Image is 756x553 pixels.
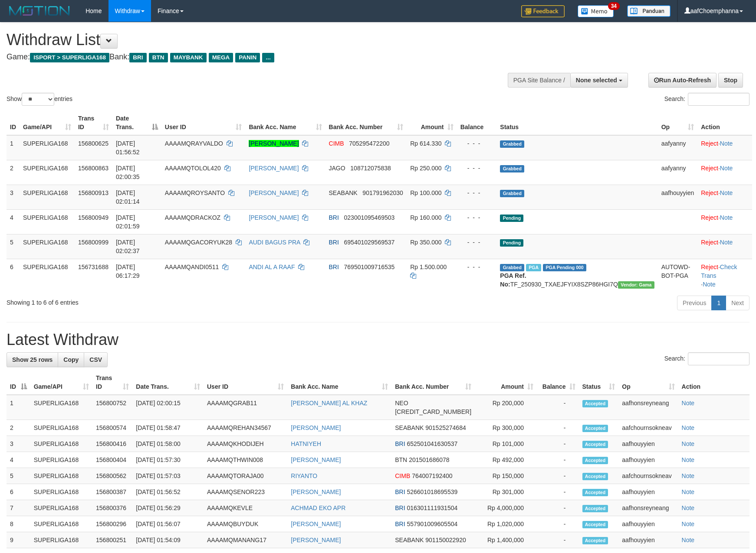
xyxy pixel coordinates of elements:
span: Rp 1.500.000 [410,263,447,270]
span: Copy [63,356,79,363]
th: Game/API: activate to sort column ascending [30,370,92,395]
span: Rp 250.000 [410,165,441,172]
a: [PERSON_NAME] [249,189,299,196]
td: - [537,452,579,468]
td: - [537,420,579,436]
a: Note [682,537,695,543]
span: Marked by aafromsomean [526,264,541,271]
span: SEABANK [395,537,424,543]
h1: Latest Withdraw [7,331,749,348]
td: 4 [7,452,30,468]
td: 4 [7,209,20,234]
a: Next [726,296,749,310]
th: Action [678,370,749,395]
th: Bank Acc. Number: activate to sort column ascending [325,111,407,135]
td: [DATE] 01:57:03 [132,468,204,484]
td: [DATE] 01:58:00 [132,436,204,452]
td: 156800296 [92,516,132,532]
span: Accepted [582,441,608,448]
span: CIMB [395,472,410,479]
th: Bank Acc. Name: activate to sort column ascending [245,111,325,135]
td: · [697,160,752,185]
img: panduan.png [627,5,671,17]
td: [DATE] 01:56:52 [132,484,204,500]
h1: Withdraw List [7,31,495,49]
td: SUPERLIGA168 [20,259,75,292]
a: Note [682,424,695,431]
td: SUPERLIGA168 [20,160,75,185]
a: Note [682,520,695,527]
td: aafchournsokneav [618,420,678,436]
td: 156800251 [92,532,132,548]
a: ACHMAD EKO APR [291,504,345,511]
span: Copy 901525274684 to clipboard [425,424,466,431]
span: Rp 614.330 [410,140,441,147]
span: MAYBANK [170,53,207,62]
td: aafhouyyien [618,484,678,500]
td: aafhouyyien [618,452,678,468]
span: Copy 557901009605504 to clipboard [407,520,457,527]
span: AAAAMQRAYVALDO [165,140,223,147]
div: - - - [460,263,493,271]
th: Bank Acc. Name: activate to sort column ascending [287,370,391,395]
a: [PERSON_NAME] [249,140,299,147]
a: AUDI BAGUS PRA [249,239,300,246]
a: Note [720,165,733,172]
span: Accepted [582,505,608,512]
td: - [537,516,579,532]
span: CSV [89,356,102,363]
td: 156800574 [92,420,132,436]
span: Copy 526601018695539 to clipboard [407,488,457,495]
td: 156800376 [92,500,132,516]
td: 2 [7,420,30,436]
a: [PERSON_NAME] [291,424,341,431]
span: 156800913 [78,189,108,196]
th: Date Trans.: activate to sort column ascending [132,370,204,395]
td: AAAAMQGRAB11 [204,395,287,420]
td: SUPERLIGA168 [30,532,92,548]
span: Copy 016301111931504 to clipboard [407,504,457,511]
img: Feedback.jpg [521,5,565,17]
td: · [697,135,752,160]
td: 1 [7,135,20,160]
span: BRI [329,263,339,270]
a: Copy [58,352,84,367]
td: 156800416 [92,436,132,452]
span: [DATE] 02:02:37 [116,239,140,254]
span: Copy 023001095469503 to clipboard [344,214,395,221]
span: ... [262,53,274,62]
span: Copy 769501009716535 to clipboard [344,263,395,270]
th: Status [496,111,657,135]
a: RIYANTO [291,472,317,479]
th: Action [697,111,752,135]
td: aafyanny [658,135,698,160]
td: aafhouyyien [618,516,678,532]
span: Grabbed [500,190,524,197]
td: SUPERLIGA168 [30,468,92,484]
td: SUPERLIGA168 [20,185,75,209]
td: 9 [7,532,30,548]
th: Trans ID: activate to sort column ascending [75,111,112,135]
td: Rp 492,000 [475,452,537,468]
b: PGA Ref. No: [500,272,526,288]
td: · [697,185,752,209]
td: Rp 1,020,000 [475,516,537,532]
td: aafhonsreyneang [618,395,678,420]
span: MEGA [209,53,233,62]
span: None selected [576,77,617,84]
td: - [537,484,579,500]
span: [DATE] 02:01:59 [116,214,140,230]
td: AAAAMQTORAJA00 [204,468,287,484]
a: [PERSON_NAME] [249,165,299,172]
span: Copy 901150022920 to clipboard [425,537,466,543]
span: Copy 201501686078 to clipboard [409,456,449,463]
a: Note [720,239,733,246]
a: Reject [701,239,718,246]
span: SEABANK [395,424,424,431]
span: AAAAMQROYSANTO [165,189,225,196]
span: Copy 108712075838 to clipboard [350,165,391,172]
a: HATNIYEH [291,440,321,447]
td: AAAAMQBUYDUK [204,516,287,532]
td: AAAAMQREHAN34567 [204,420,287,436]
div: - - - [460,164,493,172]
